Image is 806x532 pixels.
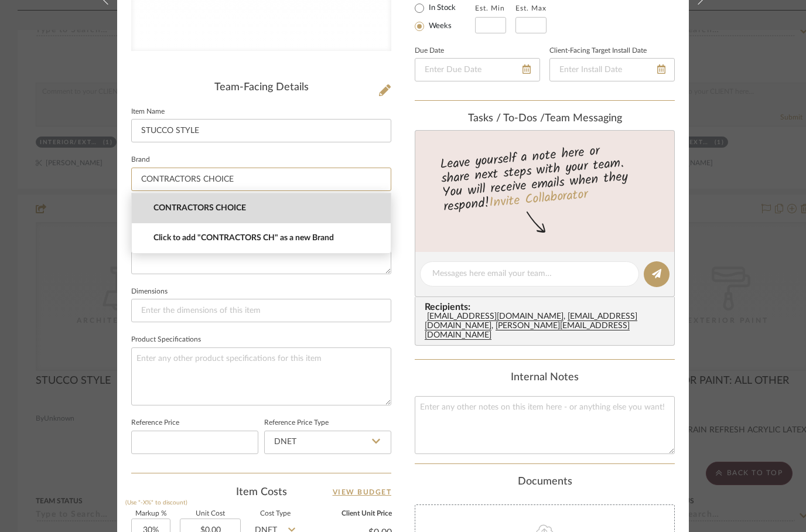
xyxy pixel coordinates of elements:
label: Est. Max [515,4,547,12]
span: CONTRACTORS CHOICE [153,203,378,213]
label: Client Unit Price [309,511,392,517]
div: Team-Facing Details [131,81,391,94]
label: Product Specifications [131,337,201,343]
label: Markup % [131,511,170,517]
a: Invite Collaborator [489,185,589,214]
label: Reference Price [131,420,179,426]
span: Recipients: [425,302,670,312]
label: Brand [131,157,150,163]
input: Enter Due Date [415,58,540,81]
label: Client-Facing Target Install Date [549,48,647,54]
label: Reference Price Type [264,420,329,426]
input: Enter Item Name [131,119,391,142]
input: Enter Brand [131,168,391,191]
label: In Stock [426,3,456,13]
div: team Messaging [415,112,675,125]
label: Est. Min [475,4,505,12]
div: Documents [415,476,675,489]
label: Item Name [131,109,165,115]
div: , , [425,312,670,340]
div: Leave yourself a note here or share next steps with your team. You will receive emails when they ... [414,138,677,217]
span: Tasks / To-Dos / [468,113,545,124]
input: Enter Install Date [549,58,675,81]
label: Cost Type [250,511,300,517]
mat-radio-group: Select item type [415,1,475,33]
a: View Budget [333,485,392,499]
div: Internal Notes [415,371,675,384]
label: Weeks [426,21,452,32]
label: Due Date [415,48,444,54]
span: Click to add "CONTRACTORS CH" as a new Brand [153,233,378,243]
div: Item Costs [131,485,391,499]
label: Dimensions [131,289,168,295]
label: Unit Cost [180,511,241,517]
input: Enter the dimensions of this item [131,299,391,322]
